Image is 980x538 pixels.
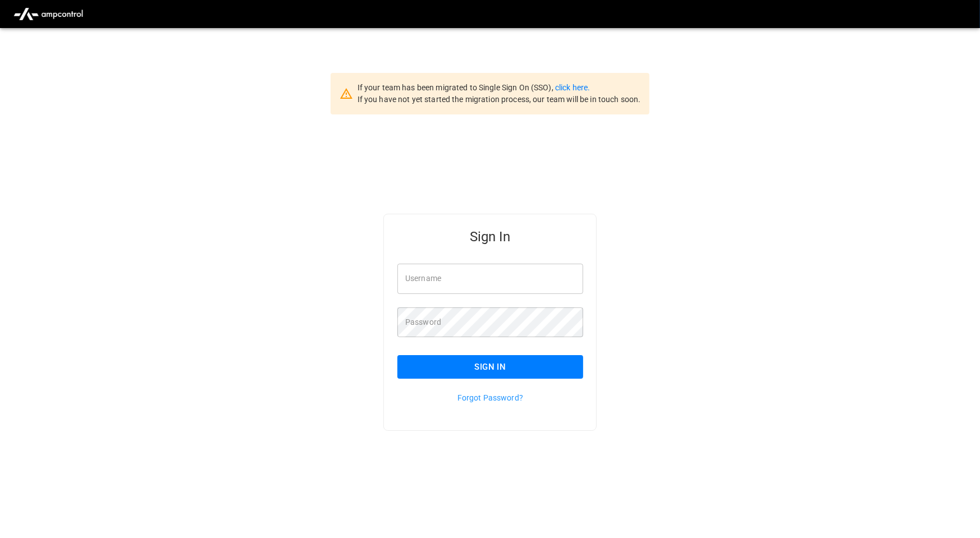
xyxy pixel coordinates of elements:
[9,3,88,25] img: ampcontrol.io logo
[358,83,555,92] span: If your team has been migrated to Single Sign On (SSO),
[397,228,583,246] h5: Sign In
[397,355,583,379] button: Sign In
[555,83,590,92] a: click here.
[397,392,583,403] p: Forgot Password?
[358,95,641,104] span: If you have not yet started the migration process, our team will be in touch soon.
